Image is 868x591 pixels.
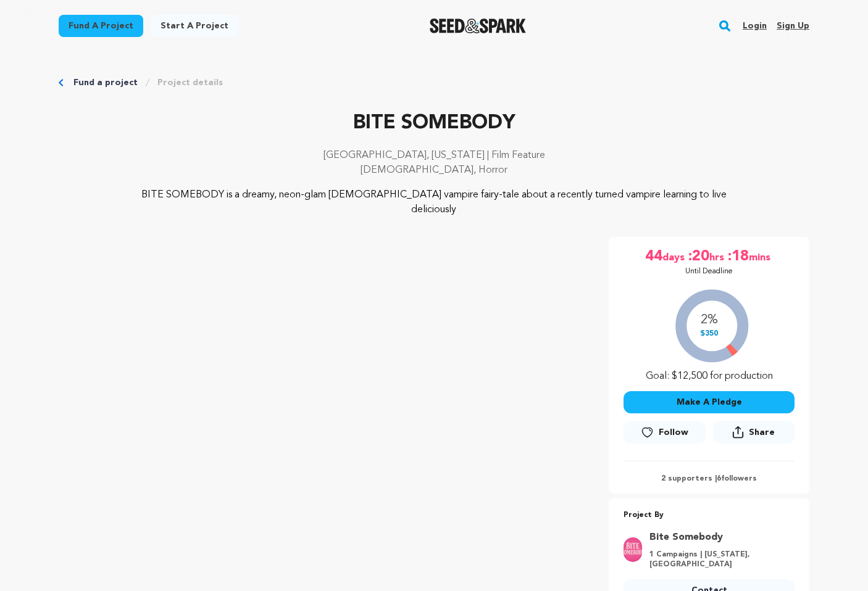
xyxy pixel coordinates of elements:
span: :20 [687,247,709,267]
span: Follow [659,426,688,439]
a: Start a project [151,15,238,37]
span: 44 [645,247,662,267]
p: [GEOGRAPHIC_DATA], [US_STATE] | Film Feature [59,148,809,163]
div: Breadcrumb [59,76,809,89]
button: Share [713,421,795,444]
span: mins [749,247,773,267]
span: Share [749,426,775,439]
p: 1 Campaigns | [US_STATE], [GEOGRAPHIC_DATA] [649,550,787,569]
span: hrs [709,247,727,267]
a: Fund a project [59,15,143,37]
p: Until Deadline [685,267,733,276]
p: Project By [624,508,795,523]
a: Sign up [777,16,809,36]
img: Seed&Spark Logo Dark Mode [430,19,527,33]
p: BITE SOMEBODY [59,109,809,138]
button: Make A Pledge [624,391,795,413]
span: 6 [717,475,721,482]
span: Share [713,421,795,448]
a: Follow [624,421,705,444]
a: Login [743,16,767,36]
span: days [662,247,687,267]
p: BITE SOMEBODY is a dreamy, neon-glam [DEMOGRAPHIC_DATA] vampire fairy-tale about a recently turne... [134,188,735,217]
p: 2 supporters | followers [624,474,795,484]
span: :18 [727,247,749,267]
a: Project details [157,76,223,89]
p: [DEMOGRAPHIC_DATA], Horror [59,163,809,178]
a: Fund a project [73,76,138,89]
a: Goto Bite Somebody profile [649,530,787,545]
a: Seed&Spark Homepage [430,19,527,33]
img: 7ee66679177e1182.png [624,537,642,562]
